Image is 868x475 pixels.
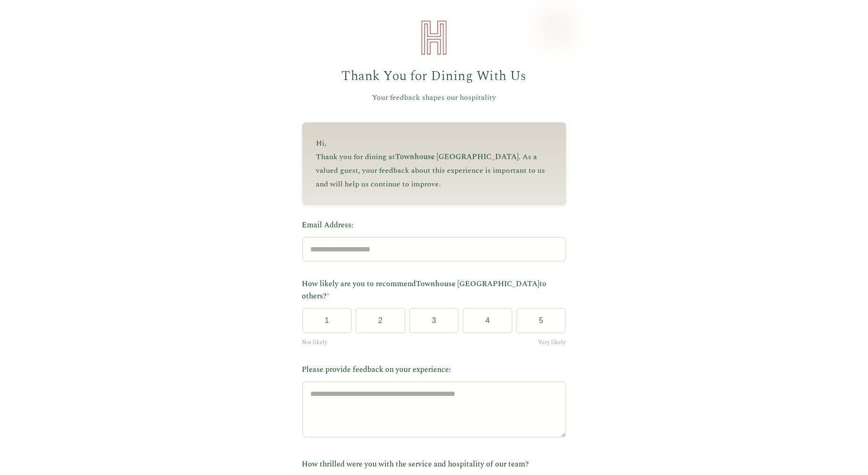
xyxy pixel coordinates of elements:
[538,338,566,347] span: Very likely
[415,19,453,56] img: Heirloom Hospitality Logo
[396,151,519,162] span: Townhouse [GEOGRAPHIC_DATA]
[302,66,566,87] h1: Thank You for Dining With Us
[302,459,566,471] label: How thrilled were you with the service and hospitality of our team?
[302,278,566,302] label: How likely are you to recommend to others?
[409,308,459,333] button: 3
[302,364,566,376] label: Please provide feedback on your experience:
[355,308,405,333] button: 2
[316,137,552,150] p: Hi ,
[316,150,552,191] p: Thank you for dining at . As a valued guest, your feedback about this experience is important to ...
[302,338,328,347] span: Not likely
[302,219,566,232] label: Email Address:
[516,308,566,333] button: 5
[302,92,566,104] p: Your feedback shapes our hospitality
[463,308,513,333] button: 4
[416,278,540,290] span: Townhouse [GEOGRAPHIC_DATA]
[302,308,352,333] button: 1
